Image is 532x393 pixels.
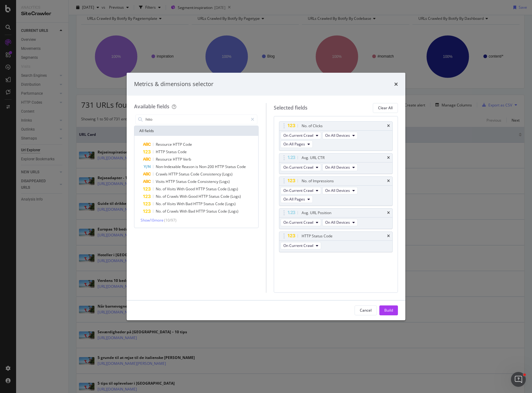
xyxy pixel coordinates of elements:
[283,220,313,225] span: On Current Crawl
[193,201,203,206] span: HTTP
[322,187,358,194] button: On All Devices
[373,103,398,113] button: Clear All
[355,305,377,315] button: Cancel
[177,186,185,192] span: With
[322,164,358,171] button: On All Devices
[209,194,220,199] span: Status
[387,124,390,128] div: times
[199,164,215,169] span: Non-200
[188,209,196,214] span: Bad
[283,133,313,138] span: On Current Crawl
[228,186,238,192] span: (Logs)
[156,171,168,177] span: Crawls
[281,196,313,203] button: On All Pages
[228,209,238,214] span: (Logs)
[183,157,191,162] span: Verb
[302,210,331,216] div: Avg. URL Position
[134,103,169,110] div: Available fields
[274,104,307,111] div: Selected fields
[195,164,199,169] span: is
[163,194,167,199] span: of
[279,208,393,229] div: Avg. URL PositiontimesOn Current CrawlOn All Devices
[237,164,246,169] span: Code
[167,209,180,214] span: Crawls
[279,176,393,206] div: No. of ImpressionstimesOn Current CrawlOn All DevicesOn All Pages
[180,209,188,214] span: With
[387,156,390,160] div: times
[179,171,190,177] span: Status
[188,179,198,184] span: Code
[281,164,321,171] button: On Current Crawl
[163,209,167,214] span: of
[281,140,313,148] button: On All Pages
[325,165,350,170] span: On All Devices
[182,164,195,169] span: Reason
[281,242,321,249] button: On Current Crawl
[163,186,167,192] span: of
[188,194,198,199] span: Good
[196,209,206,214] span: HTTP
[200,171,222,177] span: Consistency
[384,308,393,313] div: Build
[163,201,167,206] span: of
[325,188,350,193] span: On All Devices
[322,219,358,226] button: On All Devices
[183,142,192,147] span: Code
[156,186,163,192] span: No.
[177,201,185,206] span: With
[283,165,313,170] span: On Current Crawl
[173,157,183,162] span: HTTP
[156,179,166,184] span: Visits
[156,164,182,169] span: Non-Indexable
[215,201,225,206] span: Code
[206,186,218,192] span: Status
[322,132,358,139] button: On All Devices
[196,186,206,192] span: HTTP
[156,194,163,199] span: No.
[167,186,177,192] span: Visits
[185,201,193,206] span: Bad
[220,194,230,199] span: Code
[325,133,350,138] span: On All Devices
[302,233,333,239] div: HTTP Status Code
[219,179,230,184] span: (Logs)
[156,142,173,147] span: Resource
[180,194,188,199] span: With
[283,196,305,202] span: On All Pages
[156,201,163,206] span: No.
[511,372,526,387] iframe: Intercom live chat
[190,171,200,177] span: Code
[387,211,390,215] div: times
[302,123,323,129] div: No. of Clicks
[185,186,196,192] span: Good
[166,149,178,154] span: Status
[145,115,248,124] input: Search by field name
[325,220,350,225] span: On All Devices
[302,155,325,161] div: Avg. URL CTR
[279,121,393,151] div: No. of ClickstimesOn Current CrawlOn All DevicesOn All Pages
[394,80,398,88] div: times
[156,157,173,162] span: Resource
[127,73,405,320] div: modal
[222,171,233,177] span: (Logs)
[164,218,177,223] span: ( 10 / 97 )
[387,179,390,183] div: times
[215,164,225,169] span: HTTP
[141,218,164,223] span: Show 10 more
[156,209,163,214] span: No.
[279,231,393,252] div: HTTP Status CodetimesOn Current Crawl
[281,187,321,194] button: On Current Crawl
[283,243,313,248] span: On Current Crawl
[281,219,321,226] button: On Current Crawl
[283,141,305,147] span: On All Pages
[168,171,179,177] span: HTTP
[178,149,187,154] span: Code
[206,209,218,214] span: Status
[173,142,183,147] span: HTTP
[379,305,398,315] button: Build
[166,179,176,184] span: HTTP
[176,179,188,184] span: Status
[198,194,209,199] span: HTTP
[218,186,228,192] span: Code
[167,194,180,199] span: Crawls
